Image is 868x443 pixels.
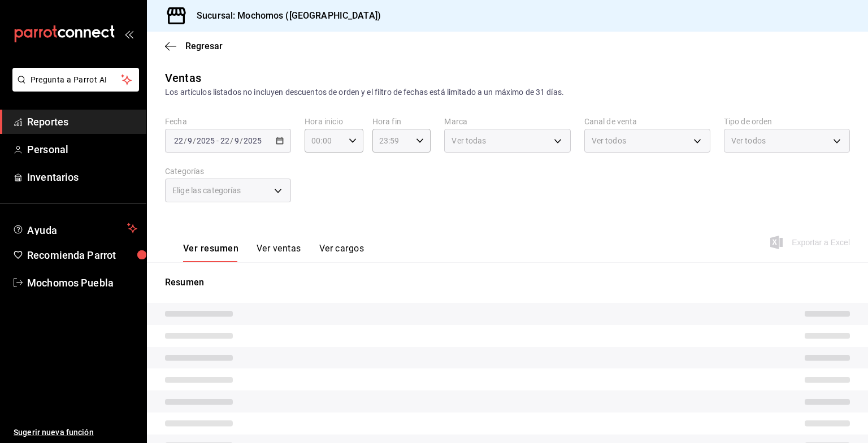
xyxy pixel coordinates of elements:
[173,136,184,145] input: --
[234,136,240,145] input: --
[257,243,301,262] button: Ver ventas
[444,118,570,125] label: Marca
[193,136,196,145] span: /
[165,118,291,125] label: Fecha
[183,243,364,262] div: navigation tabs
[187,136,193,145] input: --
[172,185,241,196] span: Elige las categorías
[592,135,626,146] span: Ver todos
[27,221,123,235] span: Ayuda
[165,86,850,98] div: Los artículos listados no incluyen descuentos de orden y el filtro de fechas está limitado a un m...
[184,136,187,145] span: /
[165,41,223,51] button: Regresar
[27,247,137,263] span: Recomienda Parrot
[12,68,139,92] button: Pregunta a Parrot AI
[243,136,262,145] input: ----
[196,136,215,145] input: ----
[240,136,243,145] span: /
[165,167,291,175] label: Categorías
[319,243,364,262] button: Ver cargos
[230,136,233,145] span: /
[452,135,486,146] span: Ver todas
[165,70,201,86] div: Ventas
[183,243,238,262] button: Ver resumen
[724,118,850,125] label: Tipo de orden
[731,135,766,146] span: Ver todos
[216,136,219,145] span: -
[14,427,137,438] span: Sugerir nueva función
[220,136,230,145] input: --
[31,74,121,86] span: Pregunta a Parrot AI
[185,41,223,51] span: Regresar
[27,170,137,185] span: Inventarios
[27,142,137,157] span: Personal
[27,275,137,290] span: Mochomos Puebla
[165,276,850,289] p: Resumen
[305,118,363,125] label: Hora inicio
[188,9,381,23] h3: Sucursal: Mochomos ([GEOGRAPHIC_DATA])
[8,82,139,94] a: Pregunta a Parrot AI
[372,118,431,125] label: Hora fin
[27,114,137,129] span: Reportes
[124,29,133,38] button: open_drawer_menu
[584,118,710,125] label: Canal de venta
